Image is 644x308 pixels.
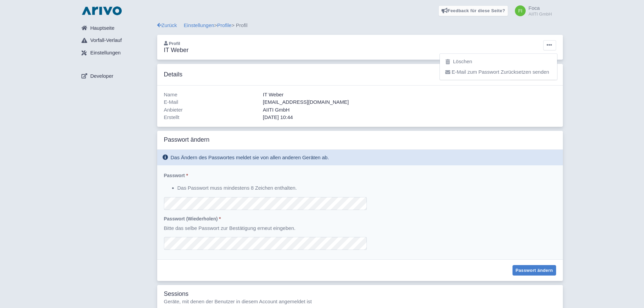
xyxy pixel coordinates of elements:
[90,49,121,57] span: Einstellungen
[76,34,157,47] a: Vorfall-Verlauf
[90,72,113,80] span: Developer
[164,47,189,54] h3: IT Weber
[162,91,261,99] div: Name
[528,5,540,11] span: Foca
[164,136,210,144] h3: Passwort ändern
[440,67,557,77] button: E-Mail zum Passwort Zurücksetzen senden
[261,98,492,106] div: [EMAIL_ADDRESS][DOMAIN_NAME]
[512,265,556,276] button: Passwort ändern
[164,290,312,298] h3: Sessions
[164,224,367,232] p: Bitte das selbe Passwort zur Bestätigung erneut eingeben.
[169,41,181,46] span: Profil
[76,70,157,82] a: Developer
[76,22,157,34] a: Hauptseite
[261,114,492,121] div: [DATE] 10:44
[184,22,214,28] a: Einstellungen
[157,150,563,166] div: Das Ändern des Passwortes meldet sie von allen anderen Geräten ab.
[217,22,232,28] a: Profile
[157,22,563,29] div: > > Profil
[440,56,557,67] button: Löschen
[164,172,367,179] label: Passwort
[162,114,261,121] div: Erstellt
[80,5,123,16] img: logo
[162,106,261,114] div: Anbieter
[164,71,183,78] h3: Details
[261,106,492,114] div: AIITI GmbH
[90,24,115,32] span: Hauptseite
[164,298,312,306] p: Geräte, mit denen der Benutzer in diesem Account angemeldet ist
[511,5,552,16] a: Foca AIITI GmbH
[76,47,157,60] a: Einstellungen
[157,22,177,28] a: Zurück
[438,5,508,16] a: Feedback für diese Seite?
[261,91,492,99] div: IT Weber
[90,37,122,44] span: Vorfall-Verlauf
[177,184,367,192] li: Das Passwort muss mindestens 8 Zeichen enthalten.
[528,12,552,16] small: AIITI GmbH
[164,215,367,222] label: Passwort (wiederholen)
[162,98,261,106] div: E-Mail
